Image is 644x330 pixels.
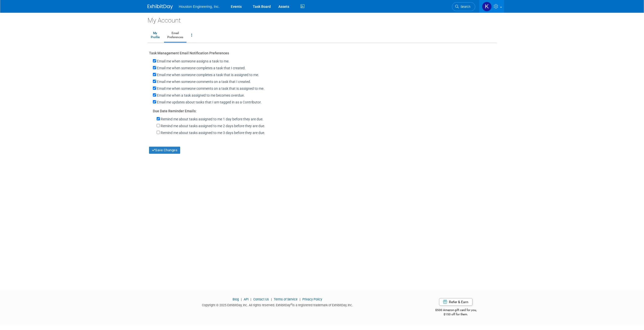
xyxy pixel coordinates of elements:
span: | [249,297,253,301]
a: MyProfile [148,29,163,42]
label: Remind me about tasks assigned to me 1 day before they are due. [161,117,263,122]
a: Search [452,2,475,11]
div: My Account [148,13,497,25]
a: API [244,297,248,301]
label: Email me updates about tasks that I am tagged in as a Contributor. [157,100,262,105]
span: | [270,297,273,301]
a: EmailPreferences [164,29,186,42]
label: Remind me about tasks assigned to me 2 days before they are due. [161,123,265,128]
div: $500 Amazon gift card for you, [415,305,497,316]
label: Remind me about tasks assigned to me 3 days before they are due. [161,130,265,135]
a: Blog [233,297,239,301]
img: ExhibitDay [148,4,173,9]
img: Karina Hanson [482,2,492,11]
sup: ® [290,303,292,306]
div: Copyright © 2025 ExhibitDay, Inc. All rights reserved. ExhibitDay is a registered trademark of Ex... [148,302,408,307]
div: $150 off for them. [415,312,497,317]
span: Search [459,5,470,9]
div: Task Management Email Notification Preferences [149,49,495,56]
div: Due Date Reminder Emails: [153,106,495,114]
label: Email me when someone comments on a task that I created. [157,79,251,84]
label: Email me when someone assigns a task to me. [157,59,230,64]
span: Houston Engineering, Inc. [179,5,220,9]
button: Save Changes [149,147,180,154]
label: Email me when someone comments on a task that is assigned to me. [157,86,264,91]
span: | [298,297,302,301]
a: Terms of Service [274,297,298,301]
label: Email me when a task assigned to me becomes overdue. [157,93,245,98]
span: | [240,297,243,301]
a: Refer & Earn [439,298,472,306]
label: Email me when someone completes a task that I created. [157,65,246,71]
a: Contact Us [253,297,269,301]
label: Email me when someone completes a task that is assigned to me. [157,72,259,77]
a: Privacy Policy [302,297,322,301]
